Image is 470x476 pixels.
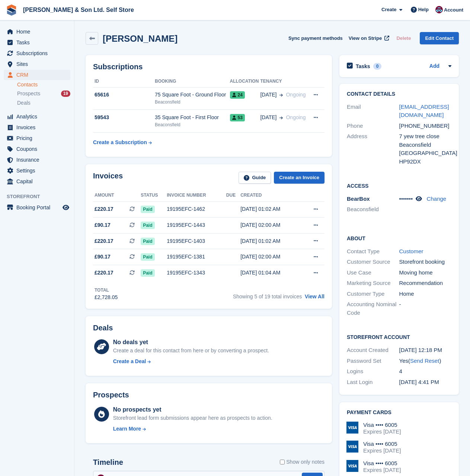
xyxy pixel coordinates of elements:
div: Storefront booking [399,258,452,266]
a: menu [4,48,70,58]
a: menu [4,202,70,213]
span: CRM [16,70,61,80]
span: Deals [17,99,31,107]
div: Create a Subscription [93,139,147,146]
li: Beaconsfield [347,205,399,214]
div: 0 [373,63,382,70]
div: Use Case [347,269,399,277]
img: Ben Tripp [435,6,443,13]
button: Sync payment methods [288,32,343,44]
img: Visa Logo [346,422,358,434]
a: menu [4,176,70,187]
span: Prospects [17,90,40,97]
span: Tasks [16,37,61,48]
div: [DATE] 02:00 AM [240,221,301,229]
h2: Subscriptions [93,63,324,71]
div: 4 [399,367,452,376]
h2: Invoices [93,172,123,184]
div: Visa •••• 6005 [363,441,401,447]
span: ( ) [408,358,441,364]
span: Booking Portal [16,202,61,213]
h2: Tasks [356,63,370,70]
div: Beaconsfield [155,121,230,128]
a: [EMAIL_ADDRESS][DOMAIN_NAME] [399,104,449,118]
a: Change [427,196,447,202]
div: Recommendation [399,279,452,288]
th: Allocation [230,76,260,88]
div: Storefront lead form submissions appear here as prospects to action. [113,414,272,422]
span: Home [16,26,61,37]
div: Last Login [347,378,399,387]
div: 65616 [93,91,155,99]
a: menu [4,111,70,122]
img: stora-icon-8386f47178a22dfd0bd8f6a31ec36ba5ce8667c1dd55bd0f319d3a0aa187defe.svg [6,4,17,16]
a: menu [4,133,70,143]
h2: Timeline [93,458,123,467]
th: Booking [155,76,230,88]
span: Storefront [7,193,74,200]
div: Customer Source [347,258,399,266]
span: Insurance [16,155,61,165]
div: Email [347,103,399,120]
div: 19195EFC-1403 [167,237,226,245]
th: Amount [93,190,141,201]
a: Create a Deal [113,358,269,365]
a: Preview store [61,203,70,212]
img: Visa Logo [346,460,358,472]
div: [DATE] 12:18 PM [399,346,452,355]
span: [DATE] [260,114,276,121]
img: Visa Logo [346,441,358,453]
div: [DATE] 01:04 AM [240,269,301,277]
div: Visa •••• 6005 [363,460,401,467]
span: Coupons [16,144,61,154]
div: Address [347,132,399,166]
span: £220.17 [95,205,113,213]
span: View on Stripe [349,35,382,42]
label: Show only notes [280,458,324,466]
span: Capital [16,176,61,187]
h2: About [347,234,451,242]
div: Logins [347,367,399,376]
div: Expires [DATE] [363,467,401,473]
div: Learn More [113,425,141,433]
a: menu [4,165,70,176]
span: £90.17 [95,221,111,229]
th: Status [141,190,167,201]
span: £220.17 [95,237,113,245]
div: Visa •••• 6005 [363,422,401,428]
h2: Deals [93,324,113,332]
div: Beaconsfield [399,141,452,149]
div: 59543 [93,114,155,121]
th: ID [93,76,155,88]
div: 19195EFC-1443 [167,221,226,229]
div: HP92DX [399,158,452,166]
div: Marketing Source [347,279,399,288]
div: 19195EFC-1381 [167,253,226,261]
span: Sites [16,59,61,69]
div: 19 [61,91,70,97]
a: menu [4,122,70,133]
div: Phone [347,122,399,130]
div: [PHONE_NUMBER] [399,122,452,130]
h2: Access [347,182,451,189]
a: Learn More [113,425,272,433]
h2: [PERSON_NAME] [103,34,178,44]
div: 7 yew tree close [399,132,452,141]
th: Invoice number [167,190,226,201]
th: Due [226,190,240,201]
div: [GEOGRAPHIC_DATA] [399,149,452,158]
h2: Storefront Account [347,333,451,340]
a: View on Stripe [346,32,391,44]
div: Customer Type [347,290,399,298]
a: Customer [399,248,423,254]
span: BearBox [347,196,370,202]
a: Prospects 19 [17,90,70,98]
h2: Prospects [93,391,129,399]
span: Account [444,6,463,14]
h2: Contact Details [347,91,451,97]
span: Ongoing [286,114,306,120]
a: menu [4,155,70,165]
span: Paid [141,269,154,277]
span: Paid [141,238,154,245]
a: menu [4,144,70,154]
